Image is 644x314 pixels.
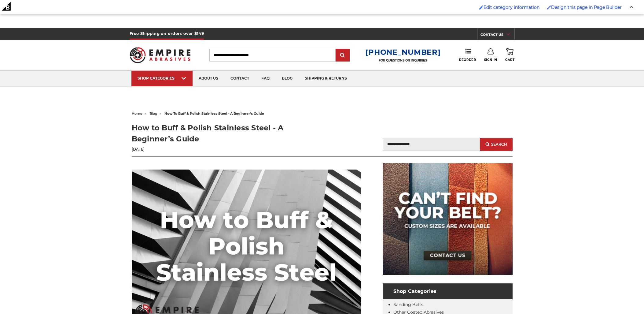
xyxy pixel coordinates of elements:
[459,58,476,62] span: Reorder
[255,71,276,86] a: faq
[544,2,625,13] a: Enabled brush for page builder edit. Design this page in Page Builder
[132,122,322,144] h1: How to Buff & Polish Stainless Steel - A Beginner’s Guide
[224,71,255,86] a: contact
[138,76,186,80] div: SHOP CATEGORIES
[276,71,299,86] a: blog
[383,283,513,299] h4: Shop Categories
[130,43,191,67] img: Empire Abrasives
[164,111,264,116] span: how to buff & polish stainless steel - a beginner’s guide
[480,138,512,151] button: Search
[383,163,513,275] img: promo banner for custom belts.
[149,111,157,116] a: blog
[505,58,514,62] span: Cart
[484,58,497,62] span: Sign In
[547,5,551,9] img: Enabled brush for page builder edit.
[479,5,484,9] img: Enabled brush for category edit
[629,6,634,9] img: Close Admin Bar
[337,49,349,62] input: Submit
[130,28,204,40] h5: Free Shipping on orders over $149
[459,48,476,62] a: Reorder
[551,5,622,10] span: Design this page in Page Builder
[480,31,514,40] a: CONTACT US
[132,111,142,116] a: home
[193,71,224,86] a: about us
[365,58,440,62] p: FOR QUESTIONS OR INQUIRIES
[476,2,543,13] a: Enabled brush for category edit Edit category information
[491,142,507,147] span: Search
[365,48,440,57] a: [PHONE_NUMBER]
[393,302,423,307] a: Sanding Belts
[505,48,514,62] a: Cart
[299,71,353,86] a: shipping & returns
[132,147,322,152] p: [DATE]
[484,5,539,10] span: Edit category information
